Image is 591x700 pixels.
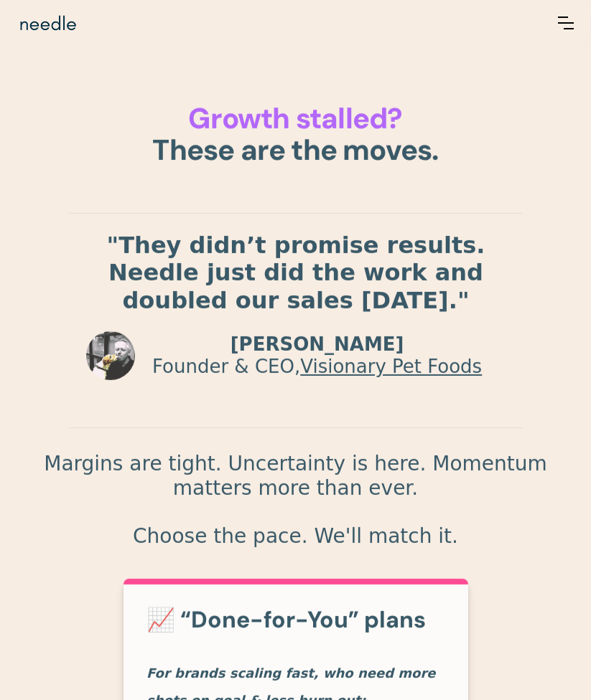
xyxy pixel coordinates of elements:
h1: These are the moves. [17,103,574,166]
h3: 📈 “Done-for-You” plans [146,607,445,632]
p: Founder & CEO, [152,356,482,378]
a: Visionary Pet Foods [300,356,482,377]
strong: "They didn’t promise results. Needle just did the work and doubled our sales [DATE]." [106,232,485,314]
div: menu [558,16,574,29]
p: [PERSON_NAME] [152,334,482,356]
p: Margins are tight. Uncertainty is here. Momentum matters more than ever. Choose the pace. We'll m... [17,452,574,548]
span: Growth stalled? [188,100,402,137]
